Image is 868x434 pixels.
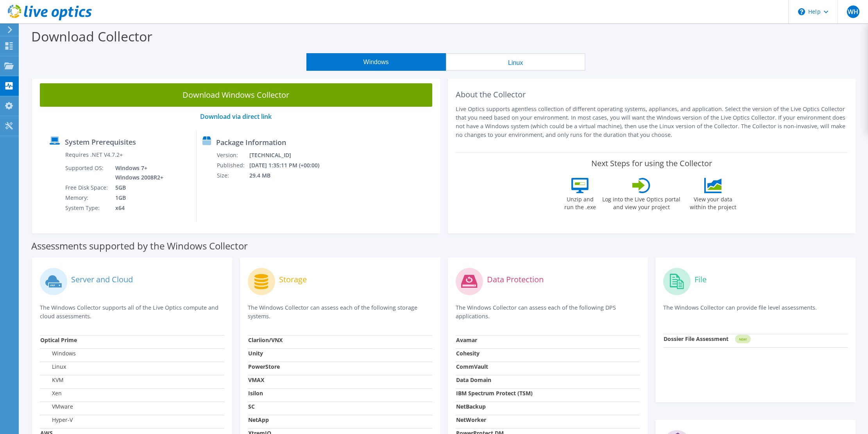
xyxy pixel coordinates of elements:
button: Linux [446,53,585,71]
svg: \n [798,8,805,15]
label: Server and Cloud [71,276,133,283]
td: 29.4 MB [249,170,330,181]
td: [TECHNICAL_ID] [249,150,330,160]
td: [DATE] 1:35:11 PM (+00:00) [249,160,330,170]
label: Assessments supported by the Windows Collector [31,242,248,250]
label: VMware [40,403,73,411]
span: WH [847,5,859,18]
strong: Isilon [248,389,263,397]
p: The Windows Collector can assess each of the following storage systems. [248,303,432,321]
label: Linux [40,363,66,371]
p: The Windows Collector can assess each of the following DPS applications. [456,303,640,321]
tspan: NEW! [739,337,747,341]
label: Next Steps for using the Collector [591,159,712,168]
strong: IBM Spectrum Protect (TSM) [456,389,533,397]
label: Xen [40,389,62,397]
p: The Windows Collector can provide file level assessments. [663,303,848,319]
label: Windows [40,350,76,357]
strong: VMAX [248,376,264,384]
strong: CommVault [456,363,488,370]
strong: NetWorker [456,416,486,423]
strong: SC [248,403,255,410]
p: The Windows Collector supports all of the Live Optics compute and cloud assessments. [40,303,224,321]
strong: PowerStore [248,363,280,370]
strong: Dossier File Assessment [664,335,728,343]
strong: NetApp [248,416,269,423]
label: Data Protection [487,276,544,283]
label: Log into the Live Optics portal and view your project [602,193,681,211]
td: System Type: [65,203,109,213]
td: Size: [217,170,249,181]
td: x64 [109,203,165,213]
label: Requires .NET V4.7.2+ [65,151,123,159]
td: Published: [217,160,249,170]
label: Hyper-V [40,416,73,424]
strong: Unity [248,350,263,357]
label: Storage [279,276,307,283]
label: Package Information [216,138,286,146]
td: 5GB [109,183,165,193]
strong: Avamar [456,336,477,344]
td: Version: [217,150,249,160]
h2: About the Collector [456,90,848,99]
label: Unzip and run the .exe [562,193,598,211]
label: KVM [40,376,64,384]
button: Windows [306,53,446,71]
label: File [694,276,707,283]
strong: Clariion/VNX [248,336,283,344]
p: Live Optics supports agentless collection of different operating systems, appliances, and applica... [456,105,848,139]
label: System Prerequisites [65,138,136,146]
td: 1GB [109,193,165,203]
strong: Optical Prime [40,336,77,344]
strong: NetBackup [456,403,486,410]
strong: Cohesity [456,350,480,357]
a: Download Windows Collector [40,83,432,107]
strong: Data Domain [456,376,491,384]
label: View your data within the project [685,193,741,211]
td: Windows 7+ Windows 2008R2+ [109,163,165,183]
td: Memory: [65,193,109,203]
label: Download Collector [31,27,152,45]
a: Download via direct link [200,112,272,121]
td: Free Disk Space: [65,183,109,193]
td: Supported OS: [65,163,109,183]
